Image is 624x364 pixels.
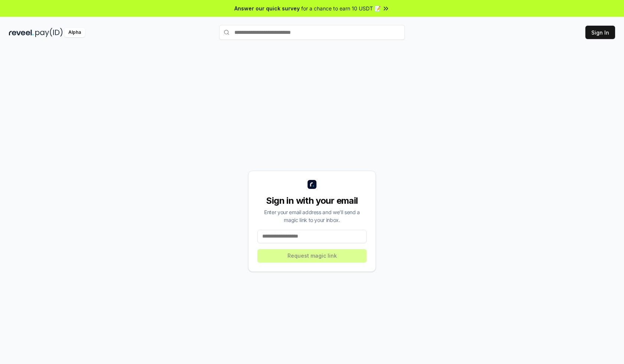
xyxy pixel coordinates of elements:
[234,4,300,12] span: Answer our quick survey
[257,195,367,207] div: Sign in with your email
[64,28,85,37] div: Alpha
[257,208,367,224] div: Enter your email address and we’ll send a magic link to your inbox.
[308,180,316,189] img: logo_small
[9,28,34,37] img: reveel_dark
[301,4,381,12] span: for a chance to earn 10 USDT 📝
[585,26,615,39] button: Sign In
[35,28,63,37] img: pay_id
